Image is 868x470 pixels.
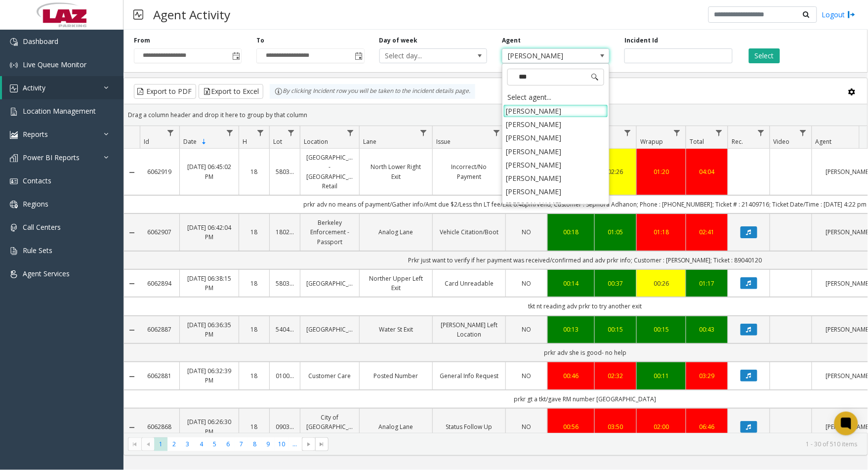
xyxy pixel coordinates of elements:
li: [PERSON_NAME] [503,158,608,171]
span: Issue [436,137,451,146]
a: 18 [245,422,263,431]
li: [PERSON_NAME] [503,104,608,118]
span: Page 5 [208,437,221,451]
span: Go to the next page [305,440,313,448]
a: 03:50 [601,422,630,431]
a: 02:26 [601,167,630,176]
span: Page 7 [235,437,248,451]
a: NO [512,325,541,334]
a: 04:04 [692,167,722,176]
a: 18 [245,371,263,381]
span: Call Centers [23,222,61,232]
li: [PERSON_NAME] [503,185,608,198]
label: Day of week [379,36,418,45]
a: 580367 [276,167,294,176]
a: City of [GEOGRAPHIC_DATA][PERSON_NAME] [306,413,353,441]
div: 02:41 [692,227,722,237]
span: Agent Services [23,269,70,278]
img: infoIcon.svg [275,87,283,95]
a: Issue Filter Menu [490,126,503,139]
div: 02:00 [643,422,680,431]
a: 00:11 [643,371,680,381]
li: [PERSON_NAME] [503,145,608,158]
span: Page 3 [181,437,195,451]
a: North Lower Right Exit [366,162,426,181]
a: [DATE] 06:42:04 PM [186,223,233,242]
img: 'icon' [10,131,18,139]
a: 00:37 [601,279,630,288]
span: Page 1 [154,437,167,451]
a: 180272 [276,227,294,237]
img: 'icon' [10,85,18,92]
span: Go to the next page [302,437,315,451]
a: General Info Request [439,371,499,381]
span: Total [690,137,704,146]
span: NO [522,325,532,334]
span: [PERSON_NAME] [502,49,588,63]
a: Id Filter Menu [164,126,177,139]
a: Posted Number [366,371,426,381]
div: 00:26 [643,279,680,288]
a: Dur Filter Menu [621,126,634,139]
span: Power BI Reports [23,153,80,162]
span: Rec. [732,137,743,146]
img: 'icon' [10,270,18,278]
span: Video [774,137,790,146]
span: Page 8 [248,437,261,451]
img: logout [848,9,856,20]
a: Logout [822,9,856,20]
div: Drag a column header and drop it here to group by that column [124,106,868,124]
a: 6062881 [146,371,173,381]
a: 01:18 [643,227,680,237]
a: Customer Care [306,371,353,381]
div: 00:15 [601,325,630,334]
a: Analog Lane [366,227,426,237]
span: Page 2 [167,437,181,451]
a: Location Filter Menu [344,126,357,139]
a: 6062887 [146,325,173,334]
span: NO [522,228,532,236]
label: Incident Id [624,36,658,45]
div: 00:56 [554,422,588,431]
span: Page 10 [275,437,289,451]
label: To [256,36,264,45]
div: By clicking Incident row you will be taken to the incident details page. [270,84,475,99]
img: 'icon' [10,201,18,209]
a: 6062907 [146,227,173,237]
div: Select agent... [503,90,608,104]
a: Collapse Details [124,169,140,176]
a: 06:46 [692,422,722,431]
div: 00:46 [554,371,588,381]
a: [GEOGRAPHIC_DATA] [306,279,353,288]
a: Rec. Filter Menu [754,126,768,139]
a: Wrapup Filter Menu [670,126,684,139]
li: [PERSON_NAME] [503,118,608,131]
span: Wrapup [640,137,663,146]
div: 01:05 [601,227,630,237]
a: Collapse Details [124,373,140,381]
div: 00:14 [554,279,588,288]
a: 540426 [276,325,294,334]
span: Lot [273,137,282,146]
span: Rule Sets [23,246,52,255]
a: 00:15 [643,325,680,334]
span: Location [304,137,328,146]
img: 'icon' [10,224,18,232]
a: 01:20 [643,167,680,176]
a: Video Filter Menu [796,126,810,139]
a: 00:18 [554,227,588,237]
span: Location Management [23,106,96,116]
a: [DATE] 06:45:02 PM [186,162,233,181]
a: [GEOGRAPHIC_DATA] [306,325,353,334]
a: 18 [245,279,263,288]
a: Water St Exit [366,325,426,334]
a: 18 [245,325,263,334]
a: 18 [245,167,263,176]
span: Regions [23,199,48,209]
a: 6062919 [146,167,173,176]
